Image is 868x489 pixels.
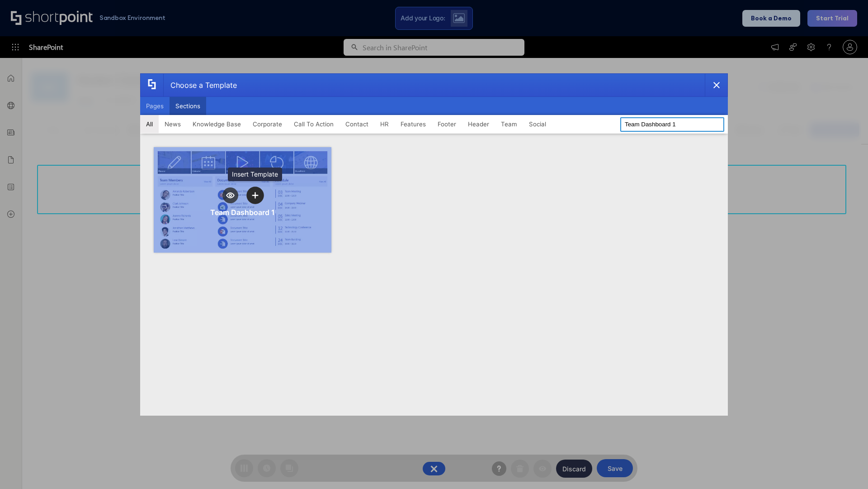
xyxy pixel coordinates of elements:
[340,115,374,133] button: Contact
[163,74,237,96] div: Choose a Template
[210,208,275,217] div: Team Dashboard 1
[395,115,432,133] button: Features
[620,117,724,132] input: Search
[705,384,868,489] iframe: Chat Widget
[247,115,288,133] button: Corporate
[159,115,187,133] button: News
[170,97,206,115] button: Sections
[432,115,462,133] button: Footer
[495,115,523,133] button: Team
[140,73,728,416] div: template selector
[462,115,495,133] button: Header
[374,115,395,133] button: HR
[140,115,159,133] button: All
[523,115,552,133] button: Social
[140,97,170,115] button: Pages
[288,115,340,133] button: Call To Action
[187,115,247,133] button: Knowledge Base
